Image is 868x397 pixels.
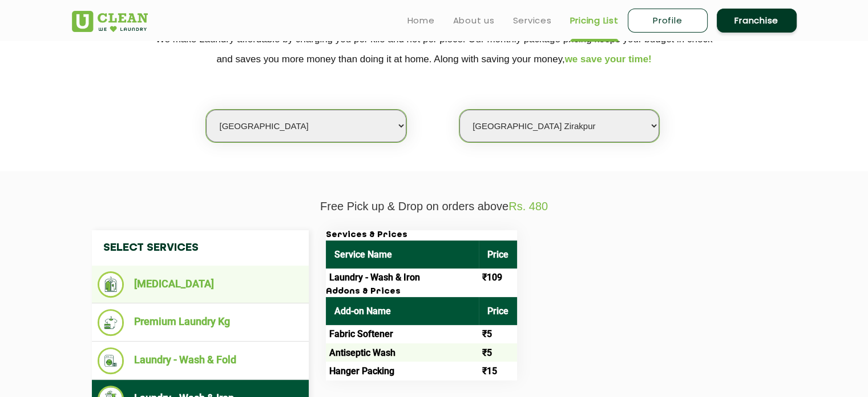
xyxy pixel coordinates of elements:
a: Pricing List [570,14,619,27]
span: Rs. 480 [508,200,548,212]
h4: Select Services [92,230,309,266]
a: Profile [628,9,708,33]
a: Services [513,14,552,27]
a: About us [453,14,495,27]
td: Antiseptic Wash [326,343,479,362]
p: We make Laundry affordable by charging you per kilo and not per piece. Our monthly package pricin... [72,29,797,69]
td: ₹15 [479,362,517,380]
img: Premium Laundry Kg [98,309,124,336]
a: Franchise [717,9,797,33]
h3: Addons & Prices [326,287,517,297]
a: Home [407,14,435,27]
th: Price [479,297,517,325]
th: Price [479,240,517,268]
img: Dry Cleaning [98,271,124,298]
li: Premium Laundry Kg [98,309,303,336]
td: Laundry - Wash & Iron [326,268,479,287]
th: Service Name [326,240,479,268]
th: Add-on Name [326,297,479,325]
span: we save your time! [565,54,652,65]
td: Fabric Softener [326,325,479,343]
li: Laundry - Wash & Fold [98,347,303,374]
img: Laundry - Wash & Fold [98,347,124,374]
td: ₹5 [479,325,517,343]
li: [MEDICAL_DATA] [98,271,303,298]
h3: Services & Prices [326,230,517,240]
p: Free Pick up & Drop on orders above [72,200,797,213]
td: ₹109 [479,268,517,287]
td: ₹5 [479,343,517,362]
img: UClean Laundry and Dry Cleaning [72,11,148,32]
td: Hanger Packing [326,362,479,380]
